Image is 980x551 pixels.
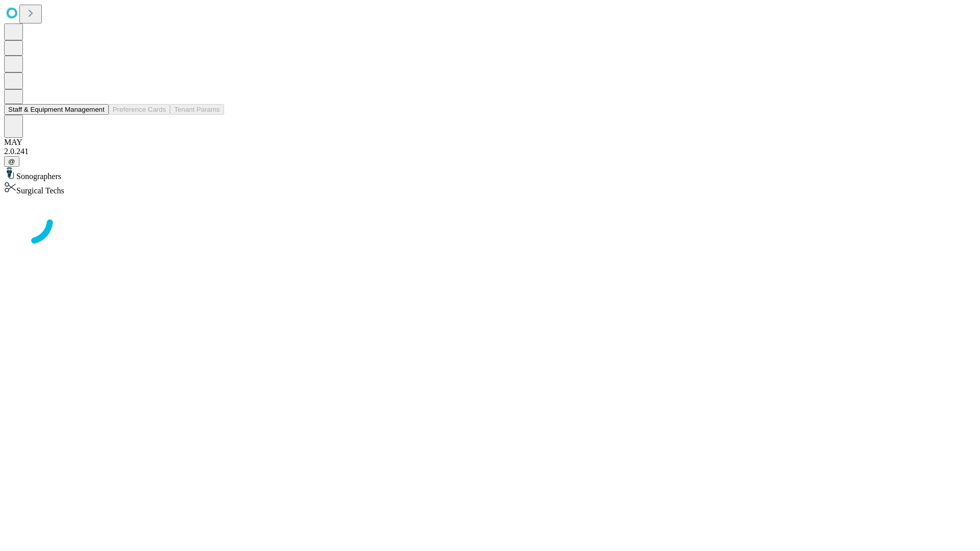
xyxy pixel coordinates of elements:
[4,156,19,167] button: @
[170,104,224,115] button: Tenant Params
[4,104,109,115] button: Staff & Equipment Management
[4,181,976,195] div: Surgical Techs
[4,138,976,147] div: MAY
[4,167,976,181] div: Sonographers
[109,104,170,115] button: Preference Cards
[4,147,976,156] div: 2.0.241
[8,158,15,165] span: @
